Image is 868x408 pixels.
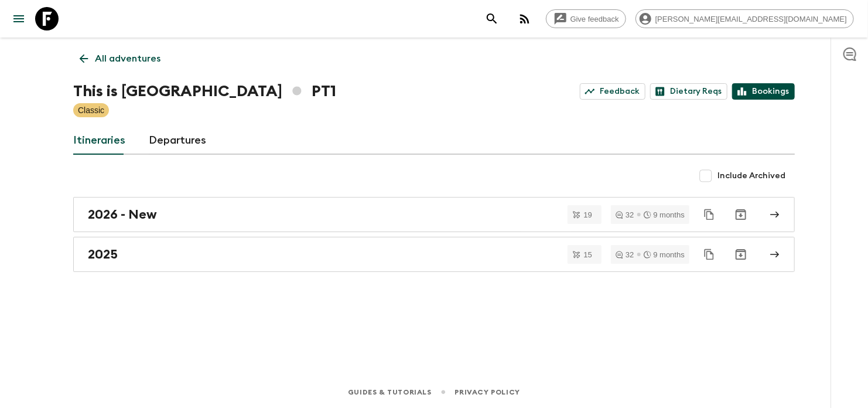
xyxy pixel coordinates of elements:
[7,7,30,30] button: menu
[348,386,432,399] a: Guides & Tutorials
[577,211,599,219] span: 19
[564,15,626,23] span: Give feedback
[732,83,795,100] a: Bookings
[717,170,785,182] span: Include Archived
[480,7,504,30] button: search adventures
[577,251,599,259] span: 15
[73,127,125,155] a: Itineraries
[729,243,753,266] button: Archive
[729,203,753,226] button: Archive
[73,237,795,272] a: 2025
[644,251,685,259] div: 9 months
[455,386,520,399] a: Privacy Policy
[73,47,167,70] a: All adventures
[73,197,795,232] a: 2026 - New
[616,211,634,219] div: 32
[95,52,160,66] p: All adventures
[644,211,685,219] div: 9 months
[650,83,727,100] a: Dietary Reqs
[546,9,626,28] a: Give feedback
[88,247,118,262] h2: 2025
[580,83,645,100] a: Feedback
[73,80,336,103] h1: This is [GEOGRAPHIC_DATA] PT1
[635,9,854,28] div: [PERSON_NAME][EMAIL_ADDRESS][DOMAIN_NAME]
[649,15,853,23] span: [PERSON_NAME][EMAIL_ADDRESS][DOMAIN_NAME]
[149,127,206,155] a: Departures
[88,207,157,222] h2: 2026 - New
[699,244,720,265] button: Duplicate
[699,204,720,225] button: Duplicate
[78,104,104,116] p: Classic
[616,251,634,259] div: 32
